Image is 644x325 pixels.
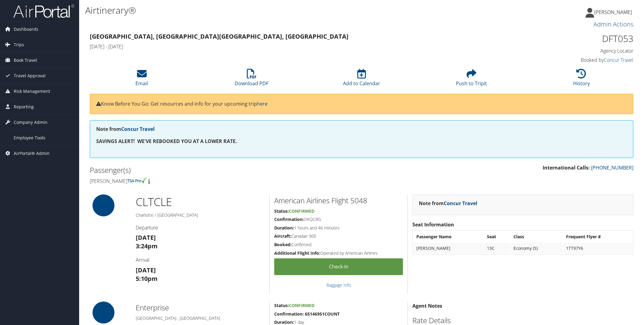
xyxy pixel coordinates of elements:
a: Baggage Info [327,282,351,288]
h2: Enterprise [136,302,265,313]
h2: Passenger(s) [90,165,357,175]
img: airportal-logo.png [13,4,74,18]
p: Know Before You Go: Get resources and info for your upcoming trip [96,100,627,108]
a: Concur Travel [604,57,633,63]
h4: Agency Locator [504,47,633,54]
a: Admin Actions [593,20,633,28]
td: 1TT97Y6 [563,243,632,254]
a: Add to Calendar [343,72,380,87]
th: Seat [484,231,510,242]
strong: Aircraft: [274,233,291,239]
td: [PERSON_NAME] [413,243,483,254]
h4: [DATE] - [DATE] [90,43,495,50]
span: Risk Management [14,84,50,99]
strong: Duration: [274,225,294,231]
h5: Operated by American Airlines [274,250,403,256]
span: Book Travel [14,53,37,68]
th: Class [510,231,562,242]
a: [PERSON_NAME] [586,3,638,21]
span: Confirmed [289,302,314,308]
strong: International Calls: [543,164,590,171]
td: Economy (S) [510,243,562,254]
span: Travel Approval [14,68,46,83]
h5: Charlotte / [GEOGRAPHIC_DATA] [136,212,265,218]
strong: Note from [419,200,477,207]
img: tsa-precheck.png [127,178,147,183]
a: here [257,100,268,107]
a: Download PDF [235,72,268,87]
span: AirPortal® Admin [14,146,50,161]
strong: [DATE] [136,266,156,274]
strong: Agent Notes [412,302,442,309]
span: Trips [14,37,24,52]
h4: [PERSON_NAME] [90,178,357,184]
a: Push to Tripit [456,72,487,87]
strong: Booked: [274,242,292,247]
span: Company Admin [14,115,47,130]
a: History [573,72,590,87]
strong: Confirmation: 65146951COUNT [274,311,340,317]
span: Employee Tools [14,130,45,145]
h1: Airtinerary® [85,4,454,17]
a: Check-in [274,258,403,275]
h1: CLT CLE [136,194,265,210]
strong: [GEOGRAPHIC_DATA], [GEOGRAPHIC_DATA] [GEOGRAPHIC_DATA], [GEOGRAPHIC_DATA] [90,32,348,40]
strong: Status: [274,208,289,214]
h2: American Airlines Flight 5048 [274,195,403,206]
strong: Status: [274,302,289,308]
h1: DFT053 [504,32,633,45]
h5: 1 hours and 46 minutes [274,225,403,231]
span: Confirmed [289,208,314,214]
strong: 5:10pm [136,274,158,283]
strong: Seat Information [412,221,454,228]
h5: [GEOGRAPHIC_DATA] , [GEOGRAPHIC_DATA] [136,315,265,321]
span: Dashboards [14,22,38,37]
h4: Departure [136,224,265,231]
a: Concur Travel [444,200,477,207]
th: Passenger Name [413,231,483,242]
strong: Note from [96,126,155,132]
strong: [DATE] [136,233,156,242]
td: 13C [484,243,510,254]
strong: Duration: [274,319,294,325]
a: Concur Travel [121,126,155,132]
span: Reporting [14,99,34,114]
h4: Booked by [504,57,633,63]
th: Frequent Flyer # [563,231,632,242]
h5: Confirmed [274,242,403,248]
strong: 3:24pm [136,242,158,250]
span: [PERSON_NAME] [594,9,632,16]
h5: Canadair 900 [274,233,403,239]
a: Email [135,72,148,87]
strong: SAVINGS ALERT! WE'VE REBOOKED YOU AT A LOWER RATE. [96,138,237,145]
a: [PHONE_NUMBER] [591,164,633,171]
strong: Additional Flight Info: [274,250,320,256]
h5: OKQCRG [274,216,403,222]
h4: Arrival [136,257,265,263]
strong: Confirmation: [274,216,304,222]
